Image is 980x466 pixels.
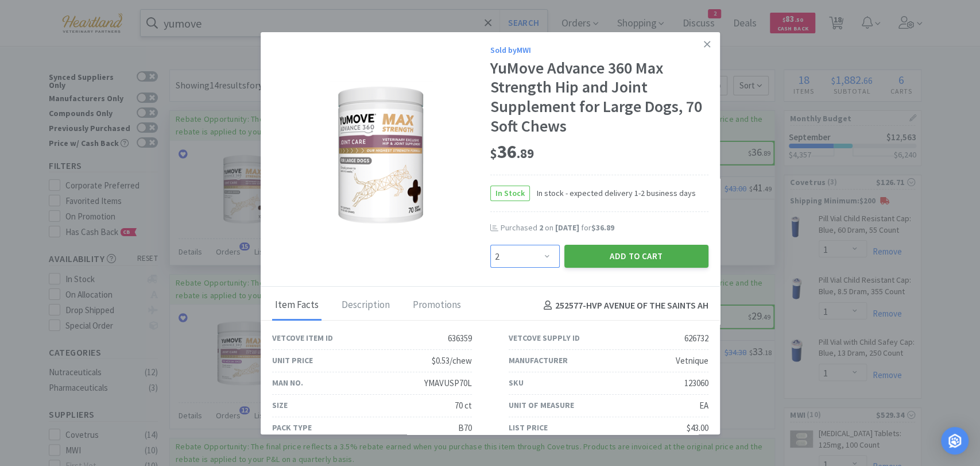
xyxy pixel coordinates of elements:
[432,354,472,368] div: $0.53/chew
[490,145,497,161] span: $
[490,59,708,136] div: YuMove Advance 360 Max Strength Hip and Joint Supplement for Large Dogs, 70 Soft Chews
[539,222,543,233] span: 2
[509,399,574,411] div: Unit of Measure
[329,81,433,230] img: 86051f8be8fe4a4a93f7d2c48aa66ff4_626732.png
[448,332,472,345] div: 636359
[272,354,313,367] div: Unit Price
[684,332,708,345] div: 626732
[501,222,708,234] div: Purchased on for
[272,399,288,411] div: Size
[941,427,969,455] div: Open Intercom Messenger
[490,140,534,163] span: 36
[272,332,333,344] div: Vetcove Item ID
[564,245,708,268] button: Add to Cart
[509,354,568,367] div: Manufacturer
[530,187,696,199] span: In stock - expected delivery 1-2 business days
[687,421,708,435] div: $43.00
[699,399,708,413] div: EA
[490,44,708,56] div: Sold by MWI
[424,376,472,390] div: YMAVUSP70L
[410,291,464,320] div: Promotions
[555,222,579,233] span: [DATE]
[676,354,708,368] div: Vetnique
[509,421,548,434] div: List Price
[539,298,708,313] h4: 252577 - HVP AVENUE OF THE SAINTS AH
[591,222,614,233] span: $36.89
[509,376,524,389] div: SKU
[517,145,534,161] span: . 89
[458,421,472,435] div: B70
[491,186,529,201] span: In Stock
[455,399,472,413] div: 70 ct
[684,376,708,390] div: 123060
[509,332,580,344] div: Vetcove Supply ID
[272,291,321,320] div: Item Facts
[272,376,303,389] div: Man No.
[272,421,312,434] div: Pack Type
[339,291,393,320] div: Description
